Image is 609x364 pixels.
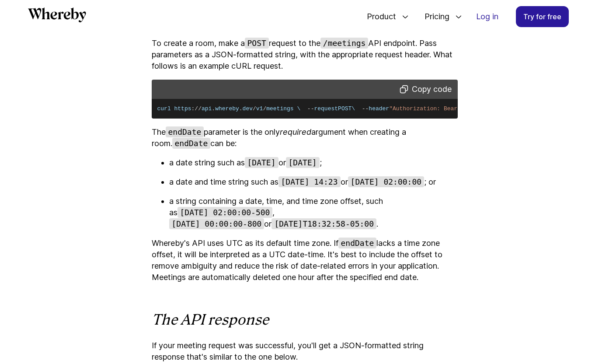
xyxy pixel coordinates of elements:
code: POST [245,38,269,49]
code: [DATE] 02:00:00 [348,176,425,187]
i: The API response [152,311,269,328]
code: [DATE] [286,157,320,168]
span: / [198,105,202,112]
code: [DATE] 14:23 [278,176,341,187]
code: /meetings [320,38,369,49]
span: request [314,105,338,112]
span: v1 [256,105,263,112]
span: / [263,105,266,112]
code: [DATE] 02:00:00-500 [177,207,273,218]
p: a date string such as or ; [169,157,458,168]
span: / [195,105,198,112]
button: Copy code [397,83,454,95]
p: a string containing a date, time, and time zone offset, such as , or . [169,196,458,230]
span: POST [338,105,351,112]
code: endDate [172,138,211,149]
code: [DATE]T18:32:58-05:00 [271,218,376,229]
span: Product [358,2,398,31]
a: Try for free [516,6,569,27]
i: required [280,127,311,136]
code: endDate [166,126,204,137]
p: Whereby's API uses UTC as its default time zone. If lacks a time zone offset, it will be interpre... [152,238,458,283]
span: api [202,105,212,112]
code: [DATE] 00:00:00-800 [169,218,264,229]
span: \ [351,105,355,112]
p: If your meeting request was successful, you'll get a JSON-formatted string response that's simila... [152,340,458,363]
span: meetings \ [266,105,300,112]
span: header [369,105,389,112]
span: "Authorization: Bearer $WHEREBY_API_KEY" [389,105,525,112]
a: Whereby [28,7,86,25]
p: To create a room, make a request to the API endpoint. Pass parameters as a JSON-formatted string,... [152,38,458,72]
code: [DATE] [245,157,278,168]
p: a date and time string such as or ; or [169,176,458,188]
span: . [239,105,243,112]
p: The parameter is the only argument when creating a room. can be: [152,126,458,149]
svg: Whereby [28,7,86,22]
span: -- [362,105,369,112]
code: endDate [338,238,377,248]
span: -- [307,105,314,112]
span: Pricing [416,2,452,31]
a: Log in [469,7,505,27]
span: / [253,105,256,112]
span: . [212,105,215,112]
span: curl https [157,105,191,112]
span: dev [243,105,253,112]
span: : [191,105,195,112]
span: whereby [215,105,239,112]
